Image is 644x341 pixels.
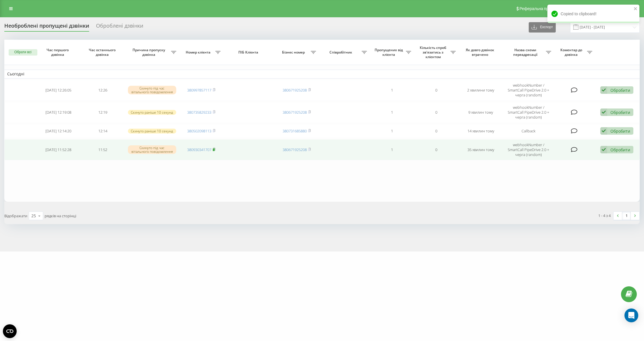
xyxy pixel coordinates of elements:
[128,145,176,154] div: Скинуто під час вітального повідомлення
[80,139,125,160] td: 11:52
[41,48,76,57] span: Час першого дзвінка
[283,128,307,134] a: 380731685880
[36,102,81,123] td: [DATE] 12:19:08
[96,23,143,32] div: Оброблені дзвінки
[370,124,414,138] td: 1
[187,128,211,134] a: 380502098113
[45,213,76,218] span: рядків на сторінці
[414,102,459,123] td: 0
[187,110,211,115] a: 380735829233
[128,110,176,115] div: Скинуто раніше 10 секунд
[322,50,362,55] span: Співробітник
[503,139,554,160] td: webhookNumber / SmartCall PipeDrive 2.0 + черга (random)
[610,110,630,115] div: Обробити
[610,147,630,153] div: Обробити
[283,110,307,115] a: 380671925208
[283,87,307,93] a: 380671925208
[36,80,81,101] td: [DATE] 12:26:05
[503,124,554,138] td: Callback
[80,124,125,138] td: 12:14
[624,308,638,322] div: Open Intercom Messenger
[3,324,17,338] button: Open CMP widget
[370,80,414,101] td: 1
[128,129,176,134] div: Скинуто раніше 10 секунд
[610,87,630,93] div: Обробити
[506,48,546,57] span: Назва схеми переадресації
[414,80,459,101] td: 0
[182,50,216,55] span: Номер клієнта
[36,124,81,138] td: [DATE] 12:14:20
[503,80,554,101] td: webhookNumber / SmartCall PipeDrive 2.0 + черга (random)
[557,48,587,57] span: Коментар до дзвінка
[414,139,459,160] td: 0
[598,213,611,218] div: 1 - 4 з 4
[229,50,269,55] span: ПІБ Клієнта
[85,48,120,57] span: Час останнього дзвінка
[80,102,125,123] td: 12:19
[36,139,81,160] td: [DATE] 11:52:28
[503,102,554,123] td: webhookNumber / SmartCall PipeDrive 2.0 + черга (random)
[4,23,89,32] div: Необроблені пропущені дзвінки
[417,45,451,59] span: Кількість спроб зв'язатись з клієнтом
[529,22,556,33] button: Експорт
[370,139,414,160] td: 1
[187,147,211,152] a: 380930341707
[277,50,311,55] span: Бізнес номер
[283,147,307,152] a: 380671925208
[463,48,498,57] span: Як довго дзвінок втрачено
[80,80,125,101] td: 12:26
[634,6,638,12] button: close
[9,49,37,56] button: Обрати всі
[4,70,640,78] td: Сьогодні
[414,124,459,138] td: 0
[610,128,630,134] div: Обробити
[370,102,414,123] td: 1
[622,212,631,220] a: 1
[31,213,36,219] div: 25
[459,124,503,138] td: 14 хвилин тому
[373,48,406,57] span: Пропущених від клієнта
[459,139,503,160] td: 35 хвилин тому
[4,213,27,218] span: Відображати
[547,5,639,23] div: Copied to clipboard!
[520,6,562,11] span: Реферальна програма
[459,102,503,123] td: 9 хвилин тому
[187,87,211,93] a: 380997857117
[128,86,176,94] div: Скинуто під час вітального повідомлення
[128,48,171,57] span: Причина пропуску дзвінка
[459,80,503,101] td: 2 хвилини тому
